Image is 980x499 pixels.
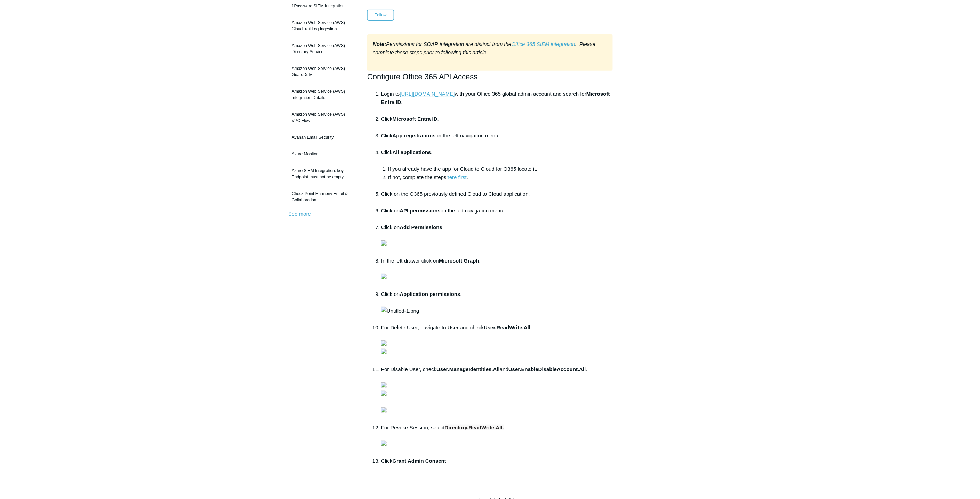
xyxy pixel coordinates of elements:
li: If you already have the app for Cloud to Cloud for O365 locate it. [388,165,613,173]
li: Click . [381,148,613,190]
strong: App registrations [393,132,436,138]
li: Click on on the left navigation menu. [381,207,613,223]
strong: User.EnableDisableAccount.All [508,366,586,372]
li: Click on . [381,290,613,323]
li: Click . [381,457,613,465]
li: Click on the left navigation menu. [381,131,613,148]
em: Permissions for SOAR integration are distinct from the . Please complete those steps prior to fol... [373,41,595,55]
li: Click on the O365 previously defined Cloud to Cloud application. [381,190,613,207]
a: Office 365 SIEM integration [512,41,575,47]
li: In the left drawer click on . [381,257,613,290]
a: Amazon Web Service (AWS) CloudTrail Log Ingestion [288,16,357,35]
a: See more [288,211,311,217]
li: If not, complete the steps . [388,173,613,190]
strong: API permissions [400,208,441,214]
img: 28485733445395 [381,240,387,246]
img: Untitled-1.png [381,307,419,315]
li: For Revoke Session, select [381,424,613,457]
li: Click . [381,115,613,131]
strong: All applications [393,149,431,155]
a: Check Point Harmony Email & Collaboration [288,187,357,207]
strong: Application permissions [400,291,460,297]
strong: User.ManageIdentities.All [436,366,500,372]
img: 28485733024275 [381,349,387,354]
a: Avanan Email Security [288,131,357,144]
img: 28485733491987 [381,391,387,396]
img: 28485733499155 [381,407,387,413]
li: For Disable User, check and . [381,365,613,424]
strong: Microsoft Entra ID [381,91,610,105]
strong: Microsoft Graph [439,258,479,264]
a: Amazon Web Service (AWS) Integration Details [288,85,357,104]
a: [URL][DOMAIN_NAME] [400,91,455,97]
li: Login to with your Office 365 global admin account and search for . [381,90,613,115]
strong: Grant Admin Consent [393,458,446,464]
a: here first [447,174,467,180]
span: Directory.ReadWrite.All. [445,425,504,430]
a: Azure Monitor [288,147,357,161]
button: Follow Article [367,10,394,20]
a: Amazon Web Service (AWS) Directory Service [288,39,357,58]
li: For Delete User, navigate to User and check . [381,323,613,365]
strong: Microsoft Entra ID [393,116,437,122]
a: Amazon Web Service (AWS) VPC Flow [288,108,357,127]
a: Amazon Web Service (AWS) GuardDuty [288,62,357,81]
img: 28485749840403 [381,441,387,446]
h2: Configure Office 365 API Access [367,71,613,83]
strong: Add Permissions [400,224,443,230]
strong: User.ReadWrite.All [484,324,530,330]
li: Click on . [381,223,613,257]
img: 28485733049747 [381,382,387,388]
strong: Note: [373,41,386,47]
img: 28485733010963 [381,340,387,346]
a: Azure SIEM Integration: key Endpoint must not be empty [288,164,357,184]
img: 28485733007891 [381,274,387,279]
